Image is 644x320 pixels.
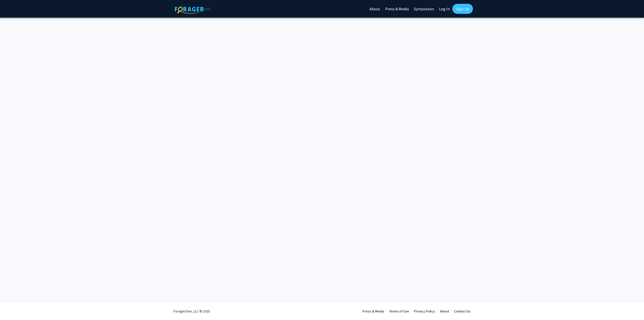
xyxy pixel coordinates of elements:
a: About [440,309,449,313]
div: ForagerOne, LLC © 2025 [174,302,210,320]
img: ForagerOne Logo [175,5,210,14]
a: Contact Us [454,309,470,313]
a: Press & Media [363,309,384,313]
a: Sign Up [452,4,473,14]
a: Terms of Use [389,309,409,313]
a: Privacy Policy [414,309,435,313]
